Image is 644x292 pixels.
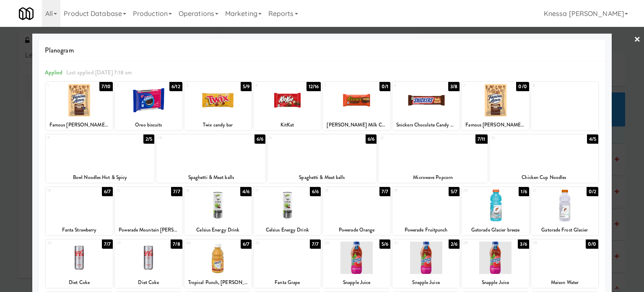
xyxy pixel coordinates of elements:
[186,82,218,89] div: 3
[531,187,598,235] div: 210/2Gatorade Frost Glacier
[463,225,527,235] div: Gatorade Glacier breeze
[475,134,487,144] div: 7/11
[156,134,265,183] div: 106/6Spaghetti & Meat balls
[519,187,529,196] div: 1/6
[518,239,529,249] div: 3/6
[115,187,182,235] div: 157/7Powerade Mountain [PERSON_NAME] Burst
[255,225,319,235] div: Celsius Energy Drink
[115,120,182,130] div: Oreo biscuits
[46,120,113,130] div: Famous [PERSON_NAME] Chocolate Chip Cookies
[99,82,113,91] div: 7/10
[254,225,321,235] div: Celsius Energy Drink
[323,187,390,235] div: 187/7Powerade Orange
[46,134,155,183] div: 92/5Bowl Noodles Hot & Spicy
[394,277,458,288] div: Snapple Juice
[117,187,148,194] div: 15
[379,239,390,249] div: 5/6
[379,187,390,196] div: 7/7
[184,225,252,235] div: Celsius Energy Drink
[586,239,598,249] div: 0/0
[254,120,321,130] div: KitKat
[392,120,460,130] div: Snickers Chocolate Candy Bars, Full Size
[462,82,529,130] div: 70/0Famous [PERSON_NAME] Chocolate Chip Cookies
[46,82,113,130] div: 17/10Famous [PERSON_NAME] Chocolate Chip Cookies
[184,82,252,130] div: 35/9Twix candy bar
[143,134,154,144] div: 2/5
[394,82,426,89] div: 6
[323,277,390,288] div: Snapple Juice
[171,187,182,196] div: 7/7
[490,172,599,183] div: Chicken Cup Noodles
[184,239,252,288] div: 246/7Tropical Punch, [PERSON_NAME] Zero
[325,239,356,247] div: 26
[254,82,321,130] div: 412/16KitKat
[19,6,34,21] img: Micromart
[102,239,113,249] div: 7/7
[531,225,598,235] div: Gatorade Frost Glacier
[156,172,265,183] div: Spaghetti & Meat balls
[267,172,377,183] div: Spaghetti & Meat balls
[380,134,433,142] div: 12
[533,82,565,89] div: 8
[47,120,112,130] div: Famous [PERSON_NAME] Chocolate Chip Cookies
[325,187,356,194] div: 18
[462,277,529,288] div: Snapple Juice
[462,225,529,235] div: Gatorade Glacier breeze
[102,187,113,196] div: 6/7
[267,134,377,183] div: 116/6Spaghetti & Meat balls
[392,225,460,235] div: Powerade Fruitpunch
[184,187,252,235] div: 164/6Celsius Energy Drink
[240,187,252,196] div: 4/6
[462,187,529,235] div: 201/6Gatorade Glacier breeze
[47,172,153,183] div: Bowl Noodles Hot & Spicy
[255,239,287,247] div: 25
[116,120,181,130] div: Oreo biscuits
[392,277,460,288] div: Snapple Juice
[463,82,495,89] div: 7
[310,239,321,249] div: 7/7
[186,225,250,235] div: Celsius Energy Drink
[449,187,460,196] div: 5/7
[324,277,389,288] div: Snapple Juice
[115,277,182,288] div: Diet Coke
[533,239,565,247] div: 29
[45,44,599,57] span: Planogram
[394,120,458,130] div: Snickers Chocolate Candy Bars, Full Size
[392,82,460,130] div: 63/8Snickers Chocolate Candy Bars, Full Size
[516,82,529,91] div: 0/0
[269,134,322,142] div: 11
[531,277,598,288] div: Maison Water
[325,82,356,89] div: 5
[117,239,148,247] div: 23
[254,134,265,144] div: 6/6
[255,120,319,130] div: KitKat
[255,82,287,89] div: 4
[323,239,390,288] div: 265/6Snapple Juice
[47,187,79,194] div: 14
[45,68,63,76] span: Applied
[531,82,598,130] div: 8
[115,239,182,288] div: 237/8Diet Coke
[241,82,252,91] div: 5/9
[533,187,565,194] div: 21
[116,277,181,288] div: Diet Coke
[46,239,113,288] div: 227/7Diet Coke
[66,68,132,76] span: Last applied [DATE] 7:18 am
[587,187,598,196] div: 0/2
[115,225,182,235] div: Powerade Mountain [PERSON_NAME] Burst
[186,239,218,247] div: 24
[463,239,495,247] div: 28
[491,134,544,142] div: 13
[366,134,377,144] div: 6/6
[46,225,113,235] div: Fanta Strawberry
[254,187,321,235] div: 176/6Celsius Energy Drink
[323,82,390,130] div: 50/1[PERSON_NAME] Milk Chocolate Peanut Butter Cups
[46,187,113,235] div: 146/7Fanta Strawberry
[115,82,182,130] div: 26/12Oreo biscuits
[171,239,182,249] div: 7/8
[379,172,488,183] div: Microwave Popcorn
[47,225,112,235] div: Fanta Strawberry
[47,277,112,288] div: Diet Coke
[158,172,264,183] div: Spaghetti & Meat balls
[587,134,598,144] div: 4/5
